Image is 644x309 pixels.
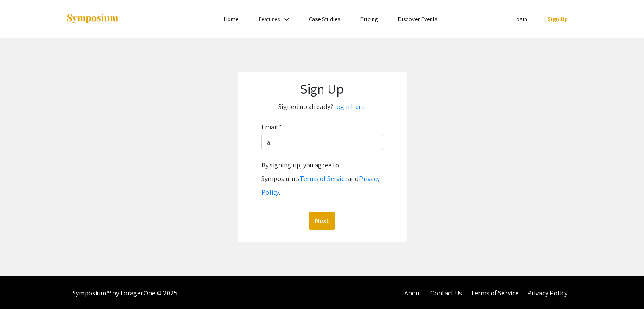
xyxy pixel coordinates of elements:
a: Contact Us [430,289,462,298]
button: Next [309,212,335,230]
img: Symposium by ForagerOne [66,13,119,25]
a: Terms of Service [300,174,348,183]
a: Discover Events [398,15,437,23]
a: Login [514,15,527,23]
a: About [404,289,422,298]
a: Sign Up [547,15,568,23]
a: Privacy Policy [527,289,567,298]
a: Case Studies [309,15,340,23]
a: Features [259,15,280,23]
h1: Sign Up [246,81,398,97]
p: Signed up already? [246,100,398,114]
a: Login here. [333,102,366,111]
a: Home [224,15,238,23]
mat-icon: Expand Features list [282,14,292,25]
a: Pricing [360,15,378,23]
a: Terms of Service [470,289,519,298]
div: By signing up, you agree to Symposium’s and . [261,159,383,199]
label: Email: [261,120,282,134]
